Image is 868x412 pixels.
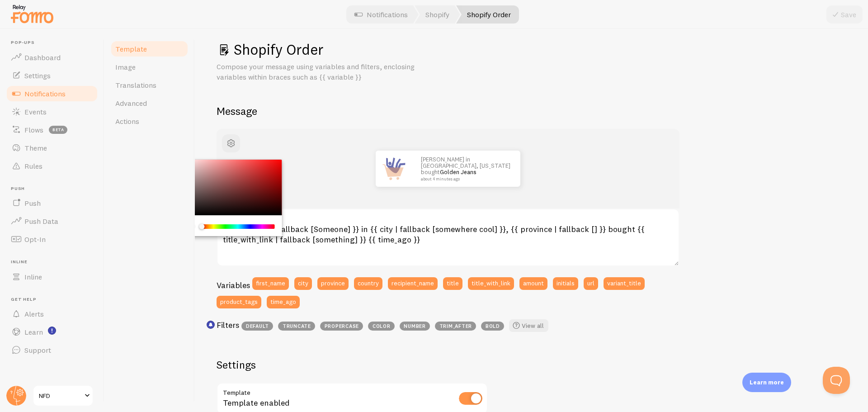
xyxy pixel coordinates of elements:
a: Push [5,194,99,212]
span: NFD [39,390,82,401]
button: product_tags [217,296,261,308]
span: Flows [24,125,43,134]
img: Fomo [376,151,412,187]
a: Golden Jeans [440,168,476,175]
button: city [294,277,312,290]
span: color [368,322,395,331]
p: Compose your message using variables and filters, enclosing variables within braces such as {{ va... [217,62,434,82]
a: Events [5,103,99,121]
a: Dashboard [5,48,99,66]
span: trim_after [435,322,476,331]
p: Learn more [750,378,784,387]
span: Actions [115,117,139,126]
button: variant_title [604,277,645,290]
div: Chrome color picker [180,160,282,237]
span: Events [24,107,47,116]
span: Alerts [24,309,44,318]
h1: Shopify Order [217,40,846,59]
button: title_with_link [468,277,514,290]
a: Learn [5,323,99,341]
a: NFD [33,385,94,407]
span: Advanced [115,99,147,108]
span: Rules [24,161,42,170]
a: Flows beta [5,121,99,139]
button: province [317,277,349,290]
svg: <p>Watch New Feature Tutorials!</p> [48,327,56,335]
span: Image [115,62,136,71]
span: Notifications [24,89,66,98]
a: Notifications [5,85,99,103]
h3: Variables [217,280,250,290]
span: Push [11,186,99,192]
a: Settings [5,66,99,85]
p: [PERSON_NAME] in [GEOGRAPHIC_DATA], [US_STATE] bought [421,156,511,181]
a: View all [509,319,548,332]
span: truncate [278,322,315,331]
a: Opt-In [5,230,99,248]
span: default [241,322,273,331]
a: Push Data [5,212,99,230]
span: number [400,322,430,331]
span: Push Data [24,217,58,226]
span: Inline [24,272,42,281]
span: Template [115,44,147,53]
iframe: Help Scout Beacon - Open [823,367,850,394]
span: Pop-ups [11,40,99,46]
span: Learn [24,327,43,336]
span: beta [49,126,67,134]
a: Inline [5,268,99,286]
span: Push [24,199,41,208]
span: Support [24,346,51,355]
button: recipient_name [388,277,438,290]
button: url [584,277,598,290]
span: Dashboard [24,53,61,62]
span: Translations [115,81,156,90]
button: country [354,277,382,290]
button: title [443,277,462,290]
button: time_ago [267,296,300,308]
button: amount [519,277,547,290]
button: initials [553,277,578,290]
small: about 4 minutes ago [421,177,509,181]
span: Get Help [11,297,99,303]
svg: <p>Use filters like | propercase to change CITY to City in your templates</p> [207,321,215,329]
h2: Settings [217,358,488,372]
h3: Filters [217,320,239,330]
a: Rules [5,157,99,175]
a: Translations [110,76,189,94]
a: Alerts [5,305,99,323]
a: Template [110,40,189,58]
button: first_name [252,277,289,290]
span: Inline [11,259,99,265]
img: fomo-relay-logo-orange.svg [9,2,55,25]
a: Actions [110,112,189,130]
span: Opt-In [24,235,46,244]
a: Image [110,58,189,76]
a: Support [5,341,99,359]
a: Advanced [110,94,189,112]
div: Learn more [742,373,791,392]
span: bold [481,322,504,331]
label: Notification Message [217,208,679,224]
a: Theme [5,139,99,157]
span: Theme [24,143,47,152]
h2: Message [217,104,846,118]
span: Settings [24,71,51,80]
span: propercase [320,322,363,331]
